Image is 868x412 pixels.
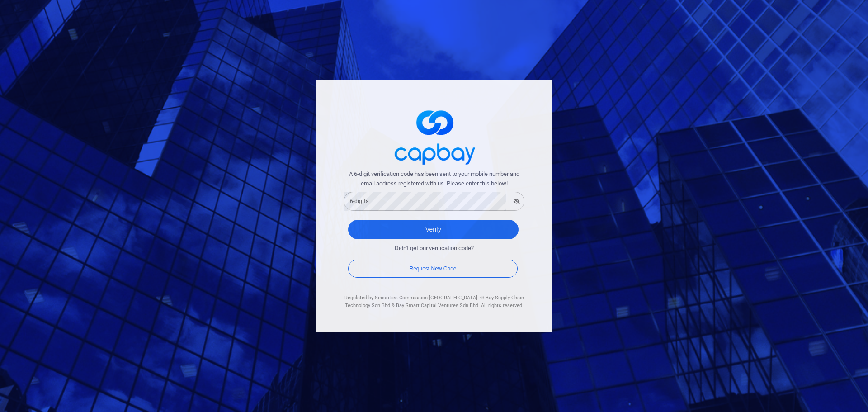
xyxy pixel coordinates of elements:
img: logo [389,102,479,170]
button: Request New Code [348,260,518,278]
span: Didn't get our verification code? [395,244,474,253]
button: Verify [348,220,519,239]
span: A 6-digit verification code has been sent to your mobile number and email address registered with... [344,170,524,189]
div: Regulated by Securities Commission [GEOGRAPHIC_DATA]. © Bay Supply Chain Technology Sdn Bhd & Bay... [344,294,524,310]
